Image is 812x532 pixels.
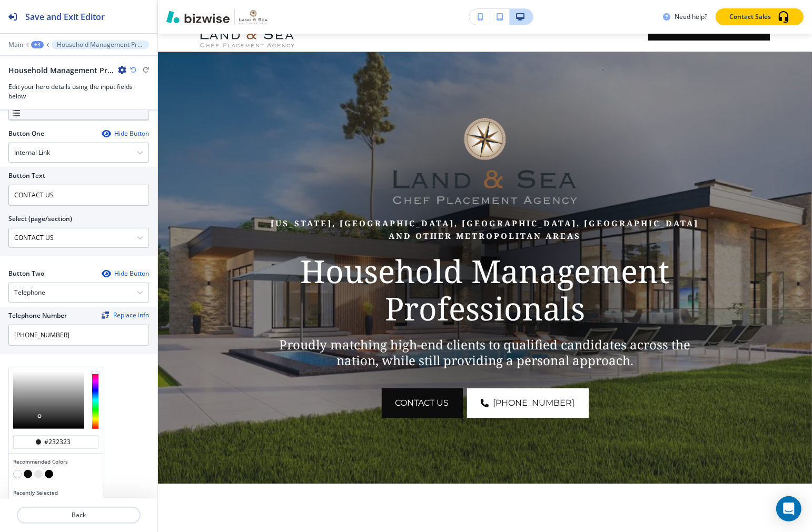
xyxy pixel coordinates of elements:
img: Your Logo [239,10,268,23]
p: Household Management Professionals [258,253,712,327]
h4: Internal Link [14,148,50,157]
button: Back [17,507,141,524]
button: ReplaceReplace Info [102,312,149,319]
span: Find and replace this information across Bizwise [102,312,149,320]
button: Hide Button [102,269,149,278]
h2: Button Text [8,171,45,180]
h4: Telephone [14,288,45,297]
a: [PHONE_NUMBER] [467,388,589,418]
p: Back [18,510,140,520]
button: Contact Sales [716,8,804,25]
h2: Button One [8,129,44,138]
h2: Select (page/section) [8,214,72,224]
input: Manual Input [9,229,137,247]
h2: Household Management Professionals [8,65,114,76]
p: Contact Sales [729,12,771,22]
h2: Telephone Number [8,311,67,320]
button: Household Management Professionals [52,41,149,49]
button: +3 [31,41,44,48]
span: CONTACT US [395,397,449,409]
button: Hide Button [102,129,149,138]
p: [US_STATE], [GEOGRAPHIC_DATA], [GEOGRAPHIC_DATA], [GEOGRAPHIC_DATA] and other metropolitan areas [258,217,712,242]
span: [PHONE_NUMBER] [493,397,575,409]
div: Open Intercom Messenger [776,496,801,521]
img: Replace [102,312,109,319]
button: CONTACT US [382,388,463,418]
p: Proudly matching high-end clients to qualified candidates across the nation, while still providin... [258,337,712,368]
h2: Button Two [8,269,44,278]
div: Replace Info [102,312,149,319]
h3: Edit your hero details using the input fields below [8,82,149,101]
p: Household Management Professionals [57,41,144,48]
img: Banner Image [158,52,812,484]
button: Main [8,41,23,48]
h2: Save and Exit Editor [25,11,105,23]
h3: Need help? [675,12,707,22]
h4: Recently Selected [13,489,98,497]
img: Bizwise Logo [166,11,230,23]
input: Ex. 561-222-1111 [8,325,149,346]
img: Hero Logo [393,118,577,204]
h4: Recommended Colors [13,458,98,466]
